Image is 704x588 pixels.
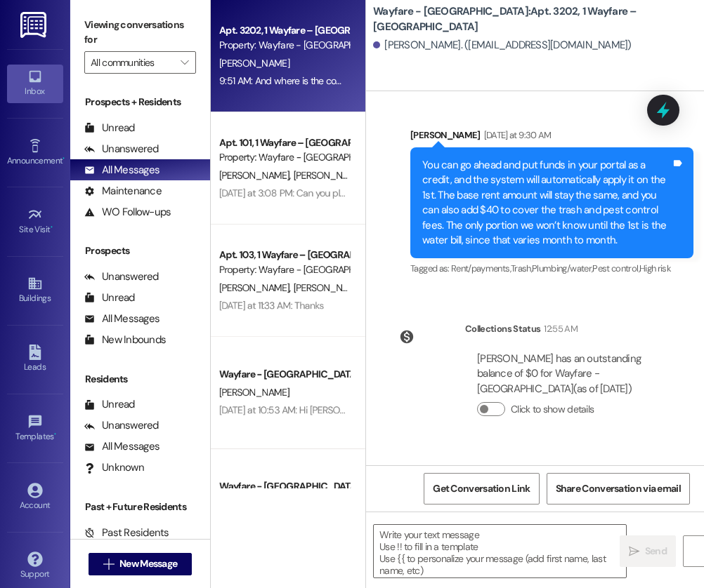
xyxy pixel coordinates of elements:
[481,128,552,142] div: [DATE] at 9:30 AM
[219,367,349,382] div: Wayfare - [GEOGRAPHIC_DATA]
[219,248,349,262] div: Apt. 103, 1 Wayfare – [GEOGRAPHIC_DATA]
[84,460,144,475] div: Unknown
[373,4,654,34] b: Wayfare - [GEOGRAPHIC_DATA]: Apt. 3202, 1 Wayfare – [GEOGRAPHIC_DATA]
[70,500,210,514] div: Past + Future Residents
[547,473,690,505] button: Share Conversation via email
[294,169,364,182] span: [PERSON_NAME]
[620,535,676,567] button: Send
[424,473,539,505] button: Get Conversation Link
[219,262,349,277] div: Property: Wayfare - [GEOGRAPHIC_DATA]
[219,74,376,87] div: 9:51 AM: And where is the compactor?
[84,142,159,156] div: Unanswered
[219,150,349,165] div: Property: Wayfare - [GEOGRAPHIC_DATA]
[84,418,159,433] div: Unanswered
[219,169,294,182] span: [PERSON_NAME]
[410,258,693,279] div: Tagged as:
[219,299,324,312] div: [DATE] at 11:33 AM: Thanks
[84,333,166,347] div: New Inbounds
[645,544,667,559] span: Send
[84,121,135,135] div: Unread
[91,51,174,74] input: All communities
[511,262,532,274] span: Trash ,
[119,556,177,571] span: New Message
[7,203,63,241] a: Site Visit •
[410,128,693,147] div: [PERSON_NAME]
[7,547,63,585] a: Support
[7,65,63,102] a: Inbox
[181,57,188,68] i: 
[84,205,171,220] div: WO Follow-ups
[540,321,578,336] div: 12:55 AM
[592,262,639,274] span: Pest control ,
[84,269,159,284] div: Unanswered
[219,38,349,53] div: Property: Wayfare - [GEOGRAPHIC_DATA]
[84,312,159,326] div: All Messages
[51,222,53,232] span: •
[89,553,193,575] button: New Message
[451,262,511,274] span: Rent/payments ,
[103,559,114,570] i: 
[54,429,56,439] span: •
[639,262,671,274] span: High risk
[219,135,349,150] div: Apt. 101, 1 Wayfare – [GEOGRAPHIC_DATA]
[7,272,63,309] a: Buildings
[629,546,639,557] i: 
[7,479,63,516] a: Account
[84,439,159,454] div: All Messages
[7,340,63,378] a: Leads
[219,386,289,399] span: [PERSON_NAME]
[70,372,210,387] div: Residents
[294,281,364,294] span: [PERSON_NAME]
[433,481,530,496] span: Get Conversation Link
[219,281,294,294] span: [PERSON_NAME]
[7,410,63,448] a: Templates •
[219,187,508,199] div: [DATE] at 3:08 PM: Can you please tell me what time our sprinklers run?
[532,262,592,274] span: Plumbing/water ,
[84,397,135,412] div: Unread
[422,158,671,248] div: You can go ahead and put funds in your portal as a credit, and the system will automatically appl...
[84,184,162,199] div: Maintenance
[84,163,159,178] div: All Messages
[556,481,681,496] span: Share Conversation via email
[63,154,65,163] span: •
[84,526,169,540] div: Past Residents
[219,57,289,69] span: [PERSON_NAME]
[465,321,540,336] div: Collections Status
[84,14,196,51] label: Viewing conversations for
[70,243,210,258] div: Prospects
[20,12,49,38] img: ResiDesk Logo
[219,23,349,38] div: Apt. 3202, 1 Wayfare – [GEOGRAPHIC_DATA]
[477,352,658,396] div: [PERSON_NAME] has an outstanding balance of $0 for Wayfare - [GEOGRAPHIC_DATA] (as of [DATE])
[511,402,594,417] label: Click to show details
[84,290,135,305] div: Unread
[70,95,210,109] div: Prospects + Residents
[373,38,632,53] div: [PERSON_NAME]. ([EMAIL_ADDRESS][DOMAIN_NAME])
[219,479,349,494] div: Wayfare - [GEOGRAPHIC_DATA]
